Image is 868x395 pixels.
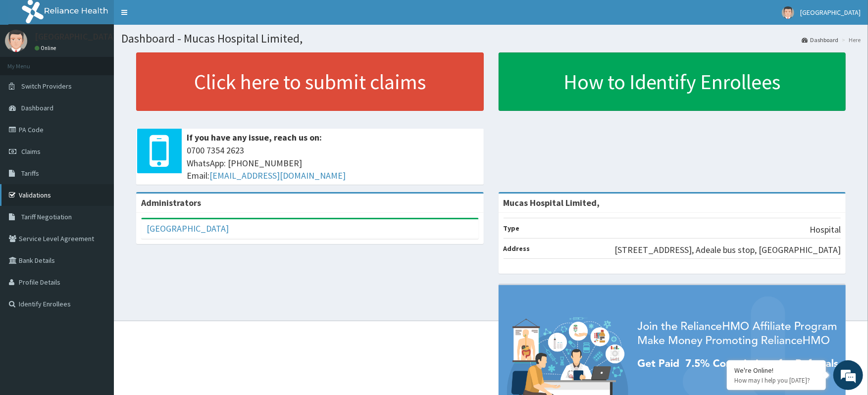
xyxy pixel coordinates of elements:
p: How may I help you today? [734,376,818,385]
a: Dashboard [802,36,838,44]
textarea: Type your message and hit 'Enter' [5,270,189,305]
img: User Image [782,6,794,19]
span: Tariff Negotiation [21,212,72,221]
span: Claims [21,147,41,156]
b: Type [504,224,520,233]
span: [GEOGRAPHIC_DATA] [800,8,861,17]
span: We're online! [57,125,137,225]
img: User Image [5,30,27,52]
p: [STREET_ADDRESS], Adeale bus stop, [GEOGRAPHIC_DATA] [614,244,841,256]
div: Chat with us now [51,55,166,68]
span: Switch Providers [21,82,72,91]
span: 0700 7354 2623 WhatsApp: [PHONE_NUMBER] Email: [187,144,479,182]
a: [EMAIL_ADDRESS][DOMAIN_NAME] [209,170,346,181]
b: Address [504,244,530,253]
p: [GEOGRAPHIC_DATA] [35,32,116,41]
a: Online [35,45,58,51]
span: Tariffs [21,169,39,178]
a: How to Identify Enrollees [499,52,846,111]
li: Here [839,36,861,44]
b: If you have any issue, reach us on: [187,132,322,143]
p: Hospital [810,223,841,236]
strong: Mucas Hospital Limited, [504,197,600,208]
div: We're Online! [734,366,818,375]
h1: Dashboard - Mucas Hospital Limited, [121,32,861,45]
div: Minimize live chat window [162,5,186,29]
a: [GEOGRAPHIC_DATA] [147,223,229,234]
a: Click here to submit claims [136,52,484,111]
b: Administrators [141,197,201,208]
img: d_794563401_company_1708531726252_794563401 [18,49,40,74]
span: Dashboard [21,103,53,112]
